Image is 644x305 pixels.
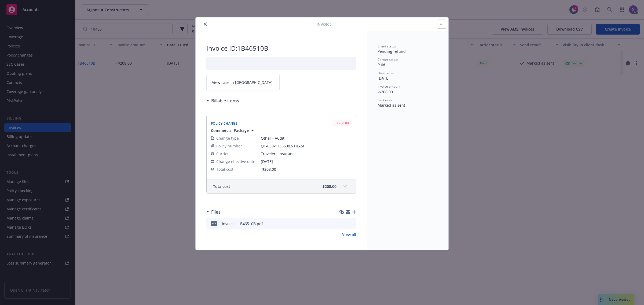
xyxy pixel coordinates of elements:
[261,167,276,172] span: -$208.00
[207,180,356,193] div: Totalcost-$208.00
[378,71,395,75] span: Date issued
[378,89,393,94] span: -$208.00
[317,21,332,27] span: Invoice
[342,232,356,237] a: View all
[261,143,352,149] span: QT-630-1T365903-TIL-24
[211,209,221,215] h3: Files
[378,84,400,89] span: Invoice amount
[216,166,233,172] span: Total cost
[216,143,242,149] span: Policy number
[378,57,398,62] span: Carrier status
[206,97,239,104] div: Billable items
[211,128,249,133] span: Commercial Package
[211,121,237,126] span: Policy Change
[216,159,255,164] span: Change effective date
[378,76,390,81] span: [DATE]
[378,62,385,67] span: Paid
[321,184,336,189] span: -$208.00
[378,103,405,108] span: Marked as sent
[206,209,221,215] div: Files
[206,44,356,53] h2: Invoice ID: 1B46510B
[206,74,280,91] a: View case in [GEOGRAPHIC_DATA]
[211,128,255,133] button: Commercial Package
[211,97,239,104] h3: Billable items
[212,80,273,85] span: View case in [GEOGRAPHIC_DATA]
[222,221,263,226] div: Invoice - 1B46510B.pdf
[202,21,208,27] button: close
[261,151,352,157] span: Travelers Insurance
[333,120,352,126] div: -$208.00
[378,98,394,102] span: Sent result
[349,221,354,226] button: preview file
[216,135,239,141] span: Change type
[213,184,230,189] span: Total cost
[261,159,352,164] span: [DATE]
[378,49,406,54] span: Pending refund
[261,135,352,141] span: Other - Audit
[341,221,345,226] button: download file
[216,151,229,157] span: Carrier
[211,221,217,225] span: pdf
[378,44,396,49] span: Client status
